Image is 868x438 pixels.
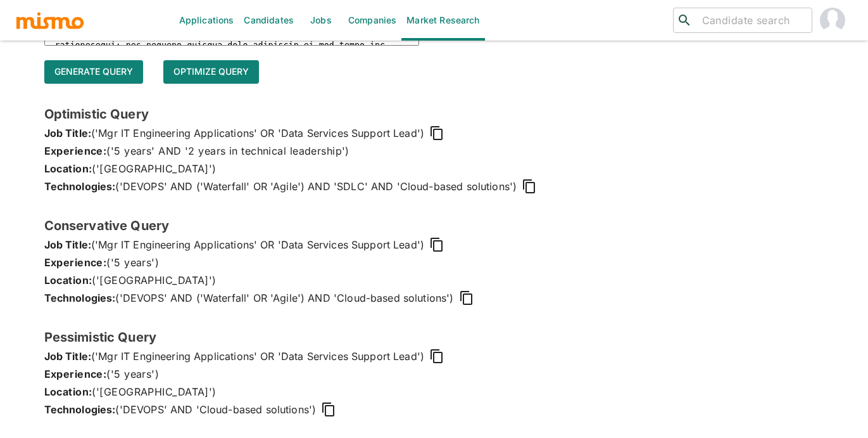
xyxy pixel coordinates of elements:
[91,347,424,365] span: ('Mgr IT Engineering Applications' OR 'Data Services Support Lead')
[44,60,143,84] button: Generate query
[44,401,116,418] span: Technologies:
[44,216,824,236] h6: Conservative Query
[44,177,116,195] span: Technologies:
[115,401,316,418] span: ('DEVOPS' AND 'Cloud-based solutions')
[44,160,824,177] p: ('[GEOGRAPHIC_DATA]')
[44,383,824,401] p: ('[GEOGRAPHIC_DATA]')
[15,11,85,30] img: logo
[44,274,92,287] span: Location:
[115,289,453,307] span: ('DEVOPS' AND ('Waterfall' OR 'Agile') AND 'Cloud-based solutions')
[44,385,92,398] span: Location:
[44,104,824,124] h6: Optimistic Query
[163,60,259,84] button: Optimize Query
[44,368,107,380] span: Experience:
[44,256,107,269] span: Experience:
[44,254,824,271] p: ('5 years')
[44,365,824,383] p: ('5 years')
[44,145,107,157] span: Experience:
[91,124,424,142] span: ('Mgr IT Engineering Applications' OR 'Data Services Support Lead')
[820,8,845,33] img: Jessie Gomez
[44,124,92,142] span: Job Title:
[44,162,92,175] span: Location:
[44,142,824,160] p: ('5 years' AND '2 years in technical leadership')
[697,11,807,29] input: Candidate search
[91,236,424,254] span: ('Mgr IT Engineering Applications' OR 'Data Services Support Lead')
[44,271,824,289] p: ('[GEOGRAPHIC_DATA]')
[44,236,92,254] span: Job Title:
[44,289,116,307] span: Technologies:
[44,347,92,365] span: Job Title:
[44,327,824,347] h6: Pessimistic Query
[115,177,517,195] span: ('DEVOPS' AND ('Waterfall' OR 'Agile') AND 'SDLC' AND 'Cloud-based solutions')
